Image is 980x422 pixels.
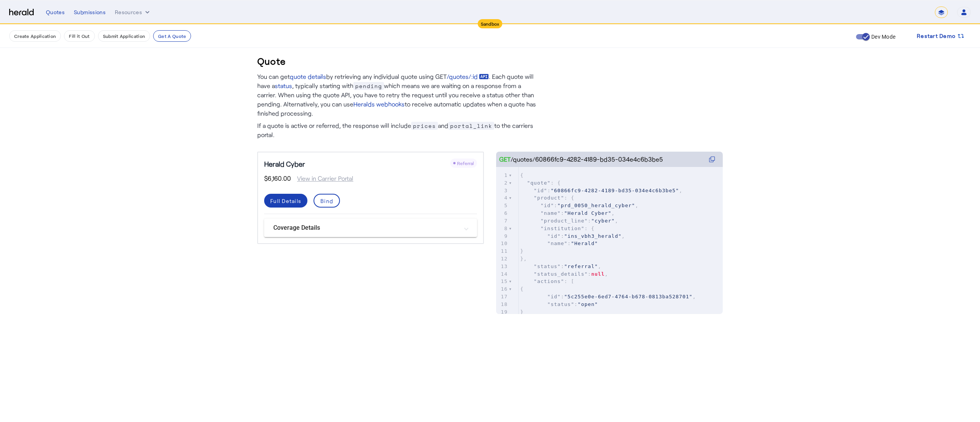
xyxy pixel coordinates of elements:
[527,180,551,186] span: "quote"
[520,226,595,231] span: : {
[870,33,895,41] label: Dev Mode
[520,233,625,239] span: : ,
[564,294,693,299] span: "5c255e0e-6ed7-4764-b678-0813ba528701"
[496,285,509,293] div: 16
[257,118,537,139] p: If a quote is active or referred, the response will include and to the carriers portal.
[46,8,65,16] div: Quotes
[153,30,191,42] button: Get A Quote
[591,218,615,224] span: "cyber"
[520,218,618,224] span: : ,
[520,309,524,315] span: }
[541,203,554,208] span: "id"
[496,278,509,285] div: 15
[520,271,608,277] span: : ,
[520,203,639,208] span: : ,
[534,195,564,201] span: "product"
[534,263,561,269] span: "status"
[9,30,61,42] button: Create Application
[314,194,340,208] button: Bind
[411,122,438,130] span: prices
[534,188,547,193] span: "id"
[547,233,561,239] span: "id"
[547,294,561,299] span: "id"
[564,210,612,216] span: "Herald Cyber"
[115,8,151,16] button: Resources dropdown menu
[550,188,679,193] span: "60866fc9-4282-4189-bd35-034e4c6b3be5"
[496,247,509,255] div: 11
[496,270,509,278] div: 14
[534,271,588,277] span: "status_details"
[353,82,384,90] span: pending
[541,218,588,224] span: "product_line"
[520,210,615,216] span: : ,
[496,255,509,263] div: 12
[520,248,524,254] span: }
[496,225,509,232] div: 8
[291,174,353,183] span: View in Carrier Portal
[911,29,971,43] button: Restart Demo
[591,271,604,277] span: null
[447,72,489,81] a: /quotes/:id
[457,160,474,166] span: Referral
[496,293,509,301] div: 17
[578,301,598,307] span: "open"
[547,240,568,246] span: "name"
[541,210,561,216] span: "name"
[496,263,509,270] div: 13
[275,81,292,90] a: status
[520,294,696,299] span: : ,
[496,301,509,308] div: 18
[520,172,524,178] span: {
[520,240,598,246] span: :
[557,203,635,208] span: "prd_0050_herald_cyber"
[320,197,333,205] div: Bind
[496,209,509,217] div: 6
[496,187,509,195] div: 3
[98,30,150,42] button: Submit Application
[496,194,509,202] div: 4
[496,240,509,247] div: 10
[496,232,509,240] div: 9
[520,278,574,284] span: : [
[496,217,509,225] div: 7
[520,286,524,292] span: {
[564,233,622,239] span: "ins_vbh3_herald"
[520,301,598,307] span: :
[520,180,561,186] span: : {
[520,256,527,262] span: },
[499,155,663,164] div: /quotes/60866fc9-4282-4189-bd35-034e4c6b3be5
[270,197,301,205] div: Full Details
[448,122,494,130] span: portal_link
[520,263,601,269] span: : ,
[264,174,291,183] span: $6,160.00
[264,219,477,237] mat-expansion-panel-header: Coverage Details
[564,263,598,269] span: "referral"
[290,72,326,81] a: quote details
[520,188,683,193] span: : ,
[534,278,564,284] span: "actions"
[353,100,405,109] a: Heralds webhooks
[257,55,286,67] h3: Quote
[478,19,503,28] div: Sandbox
[496,172,509,179] div: 1
[520,195,574,201] span: : {
[499,155,511,164] span: GET
[571,240,598,246] span: "Herald"
[541,226,585,231] span: "institution"
[74,8,106,16] div: Submissions
[496,179,509,187] div: 2
[496,202,509,209] div: 5
[64,30,95,42] button: Fill it Out
[264,159,305,169] h5: Herald Cyber
[264,194,307,208] button: Full Details
[917,31,955,41] span: Restart Demo
[273,223,459,232] mat-panel-title: Coverage Details
[257,72,537,118] p: You can get by retrieving any individual quote using GET . Each quote will have a , typically sta...
[547,301,575,307] span: "status"
[9,9,34,16] img: Herald Logo
[496,308,509,316] div: 19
